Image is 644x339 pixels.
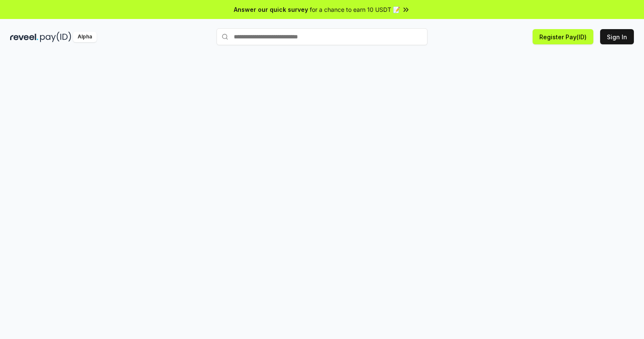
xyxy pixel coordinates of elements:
[310,5,400,14] span: for a chance to earn 10 USDT 📝
[600,29,634,44] button: Sign In
[533,29,593,44] button: Register Pay(ID)
[40,32,71,42] img: pay_id
[234,5,308,14] span: Answer our quick survey
[10,32,38,42] img: reveel_dark
[73,32,97,42] div: Alpha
